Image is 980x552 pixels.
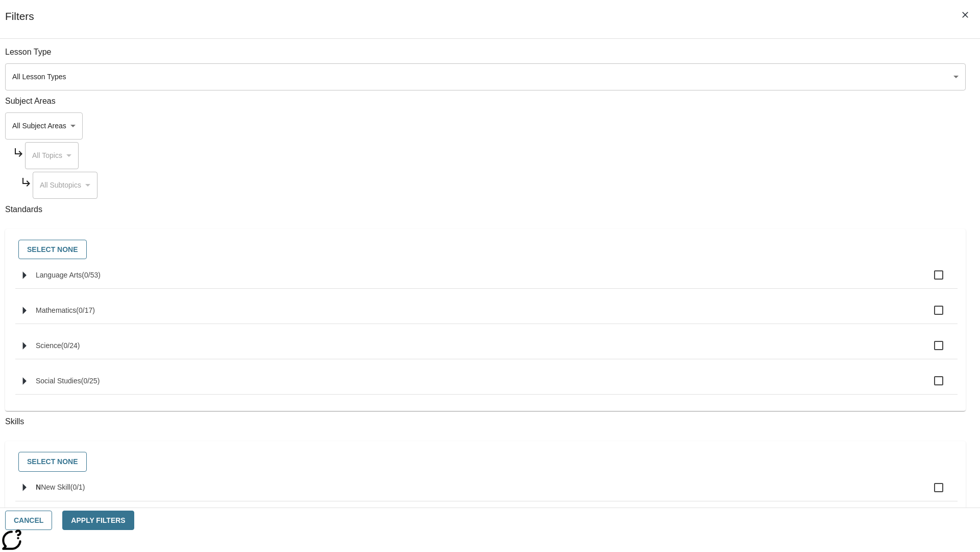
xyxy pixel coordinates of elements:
[36,306,76,314] span: Mathematics
[25,142,79,169] div: Select a Subject Area
[18,240,87,260] button: Select None
[81,377,100,385] span: 0 standards selected/25 standards in group
[5,112,83,140] div: Select a Subject Area
[5,96,966,107] p: Subject Areas
[5,416,966,428] p: Skills
[5,204,966,216] p: Standards
[33,172,97,199] div: Select a Subject Area
[76,306,95,314] span: 0 standards selected/17 standards in group
[36,483,41,491] span: N
[41,483,70,491] span: New Skill
[70,483,85,491] span: 0 skills selected/1 skills in group
[13,237,958,262] div: Select standards
[36,271,82,279] span: Language Arts
[61,341,80,350] span: 0 standards selected/24 standards in group
[36,377,81,385] span: Social Studies
[62,511,134,531] button: Apply Filters
[5,10,34,38] h1: Filters
[13,449,958,474] div: Select skills
[82,271,101,279] span: 0 standards selected/53 standards in group
[18,452,87,472] button: Select None
[36,341,61,350] span: Science
[5,511,52,531] button: Cancel
[954,4,976,26] button: Close Filters side menu
[15,262,958,403] ul: Select standards
[5,47,966,58] p: Lesson Type
[5,63,966,90] div: Select a lesson type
